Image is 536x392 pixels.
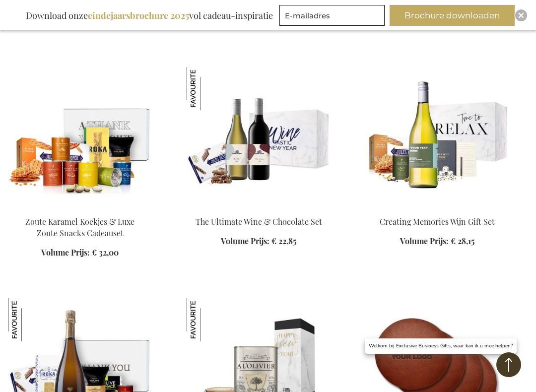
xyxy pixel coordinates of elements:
[187,204,331,213] a: Beer Apéro Gift Box The Ultimate Wine & Chocolate Set
[187,67,230,110] img: The Ultimate Wine & Chocolate Set
[8,67,152,206] img: Salted Caramel Biscuits & Luxury Salty Snacks Gift Set
[41,247,119,259] a: Volume Prijs: € 32,00
[25,216,134,238] a: Zoute Karamel Koekjes & Luxe Zoute Snacks Cadeauset
[196,216,322,227] a: The Ultimate Wine & Chocolate Set
[187,67,331,206] img: Beer Apéro Gift Box
[8,204,152,213] a: Salted Caramel Biscuits & Luxury Salty Snacks Gift Set
[221,236,296,247] a: Volume Prijs: € 22,85
[400,236,474,247] a: Volume Prijs: € 28,15
[515,9,527,21] div: Close
[279,5,385,26] input: E-mailadres
[451,236,474,246] span: € 28,15
[8,298,51,341] img: The Office Party Box
[221,236,269,246] span: Volume Prijs:
[271,236,296,246] span: € 22,85
[279,5,388,29] form: marketing offers and promotions
[365,204,509,213] a: Personalised White Wine
[92,247,119,258] span: € 32,00
[518,12,524,18] img: Close
[380,216,495,227] a: Creating Memories Wijn Gift Set
[88,9,189,21] b: eindejaarsbrochure 2025
[21,5,277,26] div: Download onze vol cadeau-inspiratie
[41,247,90,258] span: Volume Prijs:
[365,67,509,206] img: Personalised White Wine
[400,236,449,246] span: Volume Prijs:
[390,5,515,26] button: Brochure downloaden
[187,298,230,341] img: Culinaire Olijfolie & Zout Set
